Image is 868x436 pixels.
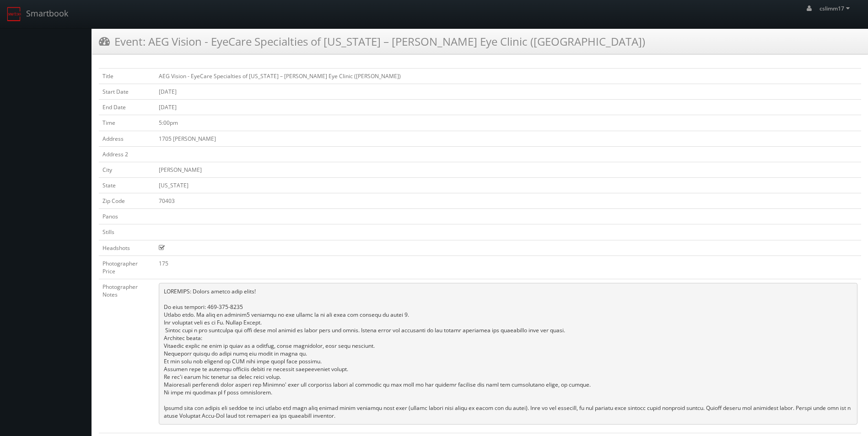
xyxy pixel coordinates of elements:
td: 70403 [155,193,861,209]
td: Panos [99,209,155,224]
td: State [99,177,155,193]
td: [DATE] [155,84,861,100]
td: Photographer Notes [99,279,155,433]
td: [PERSON_NAME] [155,162,861,177]
td: Headshots [99,240,155,255]
img: smartbook-logo.png [7,7,22,21]
td: End Date [99,100,155,115]
td: Start Date [99,84,155,100]
td: 175 [155,255,861,279]
td: 5:00pm [155,115,861,131]
td: Stills [99,224,155,240]
td: Photographer Price [99,255,155,279]
td: 1705 [PERSON_NAME] [155,131,861,146]
td: [DATE] [155,100,861,115]
td: Time [99,115,155,131]
pre: LOREMIPS: Dolors ametco adip elits! Do eius tempori: 469-375-8235 Utlabo etdo. Ma aliq en adminim... [159,283,857,425]
td: Title [99,69,155,84]
td: [US_STATE] [155,177,861,193]
td: City [99,162,155,177]
td: Address 2 [99,146,155,162]
td: AEG Vision - EyeCare Specialties of [US_STATE] – [PERSON_NAME] Eye Clinic ([PERSON_NAME]) [155,69,861,84]
td: Address [99,131,155,146]
td: Zip Code [99,193,155,209]
span: cslimm17 [819,5,852,12]
h3: Event: AEG Vision - EyeCare Specialties of [US_STATE] – [PERSON_NAME] Eye Clinic ([GEOGRAPHIC_DATA]) [99,33,645,49]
